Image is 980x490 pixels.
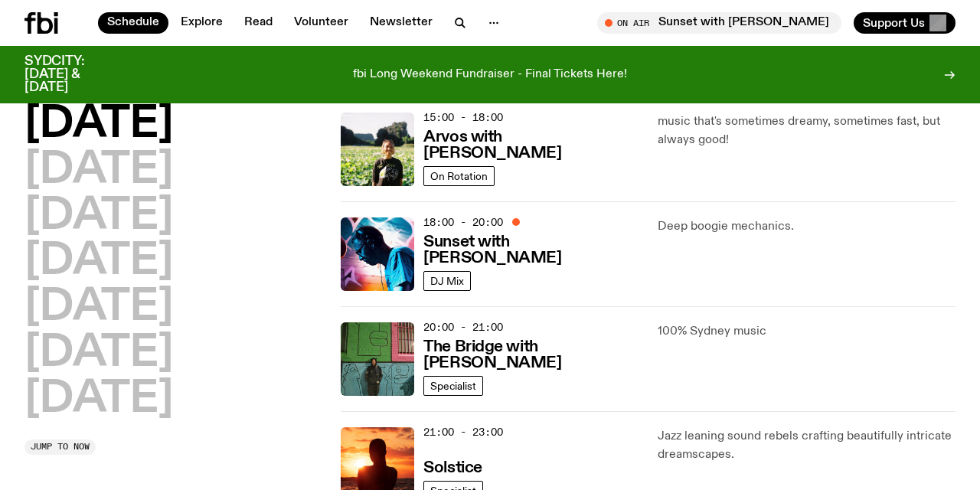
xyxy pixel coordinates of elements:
[24,195,173,238] button: [DATE]
[24,103,173,146] button: [DATE]
[423,234,639,266] h3: Sunset with [PERSON_NAME]
[423,376,483,396] a: Specialist
[341,322,414,396] img: Amelia Sparke is wearing a black hoodie and pants, leaning against a blue, green and pink wall wi...
[423,339,639,371] h3: The Bridge with [PERSON_NAME]
[430,275,464,286] span: DJ Mix
[171,12,232,34] a: Explore
[423,320,503,335] span: 20:00 - 21:00
[423,460,482,476] h3: Solstice
[423,425,503,439] span: 21:00 - 23:00
[423,336,639,371] a: The Bridge with [PERSON_NAME]
[423,126,639,162] a: Arvos with [PERSON_NAME]
[341,113,414,186] img: Bri is smiling and wearing a black t-shirt. She is standing in front of a lush, green field. Ther...
[423,129,639,162] h3: Arvos with [PERSON_NAME]
[24,378,173,421] button: [DATE]
[658,113,955,149] p: music that's sometimes dreamy, sometimes fast, but always good!
[353,68,627,82] p: fbi Long Weekend Fundraiser - Final Tickets Here!
[285,12,358,34] a: Volunteer
[24,149,173,192] button: [DATE]
[235,12,282,34] a: Read
[423,271,471,291] a: DJ Mix
[423,215,503,230] span: 18:00 - 20:00
[423,457,482,476] a: Solstice
[31,443,90,451] span: Jump to now
[430,170,488,181] span: On Rotation
[361,12,442,34] a: Newsletter
[98,12,168,34] a: Schedule
[658,427,955,464] p: Jazz leaning sound rebels crafting beautifully intricate dreamscapes.
[430,380,476,391] span: Specialist
[658,322,955,341] p: 100% Sydney music
[423,166,495,186] a: On Rotation
[24,240,173,283] button: [DATE]
[423,231,639,266] a: Sunset with [PERSON_NAME]
[24,332,173,375] button: [DATE]
[597,12,841,34] button: On AirSunset with [PERSON_NAME]
[863,16,925,30] span: Support Us
[423,110,503,125] span: 15:00 - 18:00
[341,217,414,291] img: Simon Caldwell stands side on, looking downwards. He has headphones on. Behind him is a brightly ...
[24,286,173,329] button: [DATE]
[658,217,955,236] p: Deep boogie mechanics.
[24,55,122,94] h3: SYDCITY: [DATE] & [DATE]
[854,12,955,34] button: Support Us
[24,439,96,455] button: Jump to now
